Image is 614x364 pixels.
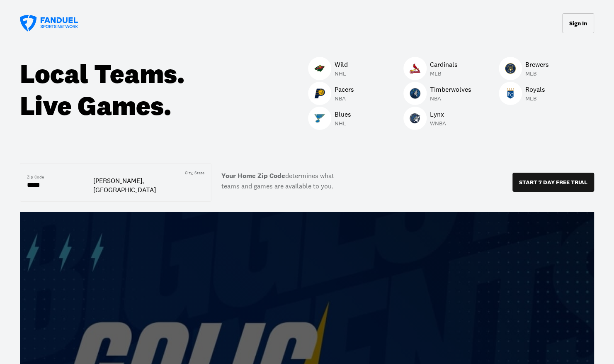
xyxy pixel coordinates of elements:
[93,176,204,195] div: [PERSON_NAME], [GEOGRAPHIC_DATA]
[499,57,549,83] a: BrewersBrewersBrewersMLB
[314,63,325,74] img: Wild
[27,174,44,180] div: Zip Code
[308,82,354,107] a: PacersPacersPacersNBA
[221,171,285,180] b: Your Home Zip Code
[525,59,549,69] p: Brewers
[430,84,471,94] p: Timberwolves
[512,173,594,192] button: START 7 DAY FREE TRIAL
[430,59,458,69] p: Cardinals
[525,94,545,103] p: MLB
[335,69,348,78] p: NHL
[335,94,354,103] p: NBA
[430,109,446,119] p: Lynx
[20,15,78,32] a: FanDuel Sports Network
[403,82,471,107] a: TimberwolvesTimberwolvesTimberwolvesNBA
[335,109,351,119] p: Blues
[410,113,420,124] img: Lynx
[562,13,594,33] button: Sign In
[308,57,348,83] a: WildWildWildNHL
[499,82,545,107] a: RoyalsRoyalsRoyalsMLB
[335,59,348,69] p: Wild
[185,170,204,176] div: City, State
[525,69,549,78] p: MLB
[525,84,545,94] p: Royals
[403,57,458,83] a: CardinalsCardinalsCardinalsMLB
[403,107,446,132] a: LynxLynxLynxWNBA
[308,107,351,132] a: BluesBluesBluesNHL
[335,119,351,127] p: NHL
[519,179,587,185] p: START 7 DAY FREE TRIAL
[430,94,471,103] p: NBA
[505,88,516,99] img: Royals
[410,63,420,74] img: Cardinals
[20,58,206,122] div: Local Teams. Live Games.
[211,167,344,198] label: determines what teams and games are available to you.
[430,69,458,78] p: MLB
[410,88,420,99] img: Timberwolves
[335,84,354,94] p: Pacers
[314,113,325,124] img: Blues
[314,88,325,99] img: Pacers
[430,119,446,127] p: WNBA
[505,63,516,74] img: Brewers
